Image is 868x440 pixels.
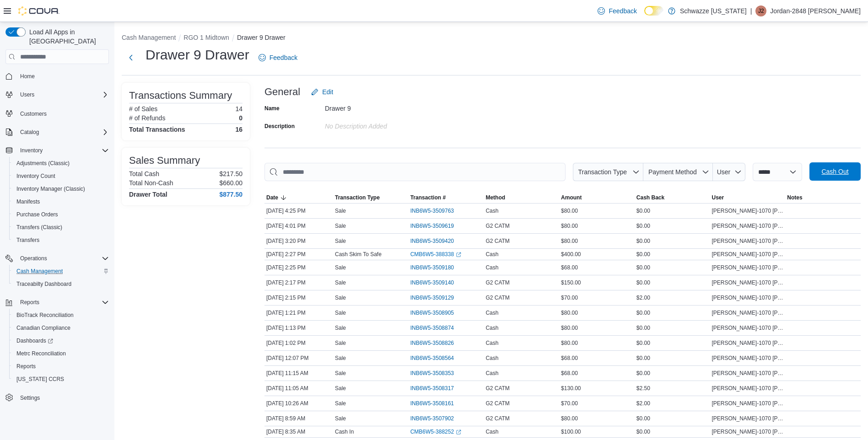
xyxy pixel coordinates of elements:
span: Feedback [609,6,636,16]
div: No Description added [325,119,447,130]
button: Inventory Count [9,170,113,182]
span: Method [485,194,505,201]
span: BioTrack Reconciliation [13,310,109,321]
div: $0.00 [635,426,710,437]
div: [DATE] 2:17 PM [264,277,333,288]
button: INB6W5-3509763 [410,205,463,216]
button: Home [2,70,113,83]
span: INB6W5-3508317 [410,385,454,392]
button: INB6W5-3508905 [410,307,463,318]
span: Users [20,91,34,98]
span: J2 [758,5,764,16]
nav: An example of EuiBreadcrumbs [122,33,861,44]
div: $0.00 [635,338,710,349]
button: Adjustments (Classic) [9,157,113,170]
button: Cash Management [9,265,113,278]
span: Transfers (Classic) [13,222,109,233]
span: [PERSON_NAME]-1070 [PERSON_NAME] [712,428,784,435]
span: INB6W5-3508353 [410,370,454,377]
span: Transaction Type [335,194,380,201]
button: Transfers [9,234,113,247]
button: Inventory Manager (Classic) [9,182,113,195]
button: INB6W5-3509180 [410,262,463,273]
span: Cash Out [821,167,848,176]
button: Users [2,88,113,101]
span: [PERSON_NAME]-1070 [PERSON_NAME] [712,264,784,271]
span: [PERSON_NAME]-1070 [PERSON_NAME] [712,339,784,347]
div: [DATE] 2:27 PM [264,249,333,260]
span: Metrc Reconciliation [16,350,66,357]
span: INB6W5-3509129 [410,294,454,301]
button: Transaction Type [333,192,409,203]
div: $0.00 [635,220,710,231]
div: Drawer 9 [325,101,447,112]
span: Home [16,70,109,82]
div: [DATE] 1:21 PM [264,307,333,318]
h3: Sales Summary [129,155,200,166]
a: Inventory Manager (Classic) [13,183,89,194]
a: CMB6W5-388252External link [410,428,461,435]
div: [DATE] 10:26 AM [264,398,333,409]
span: Cash [485,264,498,271]
span: G2 CATM [485,237,509,245]
span: Transaction # [410,194,446,201]
button: Cash Out [809,162,861,181]
button: Transaction # [409,192,484,203]
h4: 16 [235,126,243,133]
input: This is a search bar. As you type, the results lower in the page will automatically filter. [264,163,566,181]
p: Sale [335,324,346,332]
p: Sale [335,264,346,271]
span: Manifests [13,196,109,207]
span: [US_STATE] CCRS [16,376,64,383]
span: G2 CATM [485,415,509,422]
span: Canadian Compliance [13,322,109,333]
h6: Total Non-Cash [129,179,173,187]
span: $80.00 [561,309,578,317]
a: Manifests [13,196,43,207]
span: $80.00 [561,415,578,422]
p: Cash Skim To Safe [335,251,382,258]
span: Cash Back [636,194,664,201]
span: INB6W5-3508874 [410,324,454,332]
a: CMB6W5-388338External link [410,251,461,258]
a: Traceabilty Dashboard [13,279,75,290]
input: Dark Mode [644,6,663,16]
a: Adjustments (Classic) [13,158,73,169]
a: Canadian Compliance [13,322,74,333]
span: Reports [16,363,36,370]
span: Cash [485,207,498,215]
p: Cash In [335,428,354,435]
button: Drawer 9 Drawer [237,34,286,41]
button: Inventory [2,144,113,157]
p: | [750,5,752,16]
button: User [710,192,786,203]
span: Feedback [270,53,297,62]
button: Cash Back [635,192,710,203]
span: [PERSON_NAME]-1070 [PERSON_NAME] [712,370,784,377]
span: Dashboards [13,335,109,346]
div: $2.00 [635,398,710,409]
h3: Transactions Summary [129,90,232,101]
h4: Total Transactions [129,126,185,133]
div: [DATE] 8:35 AM [264,426,333,437]
span: $68.00 [561,354,578,362]
span: Cash [485,339,498,347]
span: Reports [20,299,39,306]
span: Catalog [20,129,39,136]
span: Purchase Orders [13,209,109,220]
div: [DATE] 4:25 PM [264,205,333,216]
p: Sale [335,339,346,347]
div: [DATE] 3:20 PM [264,236,333,247]
span: Manifests [16,198,40,205]
div: [DATE] 11:15 AM [264,368,333,379]
span: Edit [322,87,333,97]
button: Reports [16,297,43,308]
a: Reports [13,361,39,372]
div: [DATE] 2:25 PM [264,262,333,273]
p: Sale [335,385,346,392]
span: $100.00 [561,428,581,435]
button: [US_STATE] CCRS [9,373,113,386]
span: $70.00 [561,400,578,407]
a: Metrc Reconciliation [13,348,70,359]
